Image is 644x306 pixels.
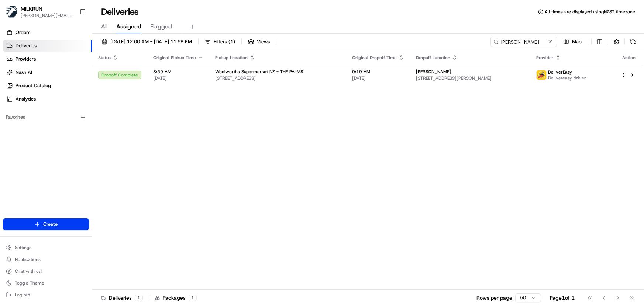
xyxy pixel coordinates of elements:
div: Action [621,55,637,61]
a: Product Catalog [3,80,92,92]
span: Views [257,38,270,45]
div: 1 [189,295,197,301]
span: Analytics [16,96,36,102]
span: Provider [536,55,554,61]
span: Notifications [15,256,41,262]
a: Deliveries [3,40,92,52]
img: delivereasy_logo.png [537,70,546,80]
p: Rows per page [476,294,512,302]
span: Woolworths Supermarket NZ - THE PALMS [215,69,303,75]
span: ( 1 ) [228,38,235,45]
span: Deliveries [16,42,37,49]
button: Filters(1) [202,37,238,47]
span: Log out [15,292,30,298]
span: Toggle Theme [15,280,44,286]
a: Providers [3,53,92,65]
div: Packages [155,294,197,302]
h1: Deliveries [101,6,139,18]
button: Settings [3,242,89,253]
a: Analytics [3,93,92,105]
span: Chat with us! [15,268,42,274]
span: 8:59 AM [153,69,203,75]
span: DeliverEasy [548,69,572,75]
span: [STREET_ADDRESS][PERSON_NAME] [416,75,524,81]
span: Assigned [116,22,141,31]
button: MILKRUNMILKRUN[PERSON_NAME][EMAIL_ADDRESS][DOMAIN_NAME] [3,3,76,21]
span: Create [43,221,58,228]
input: Type to search [490,37,557,47]
span: 9:19 AM [352,69,404,75]
span: Status [98,55,111,61]
button: [PERSON_NAME][EMAIL_ADDRESS][DOMAIN_NAME] [21,13,73,18]
button: [DATE] 12:00 AM - [DATE] 11:59 PM [98,37,195,47]
button: Create [3,218,89,230]
button: Log out [3,290,89,300]
span: All [101,22,107,31]
span: Flagged [150,22,172,31]
span: Settings [15,245,31,251]
span: Filters [214,38,235,45]
button: MILKRUN [21,5,42,13]
span: Nash AI [16,69,32,76]
div: Page 1 of 1 [550,294,575,302]
button: Refresh [628,37,638,47]
span: Orders [16,29,30,36]
button: Map [560,37,585,47]
span: [PERSON_NAME] [416,69,451,75]
span: Providers [16,56,36,62]
span: Map [572,38,582,45]
img: MILKRUN [6,6,18,18]
span: Dropoff Location [416,55,450,61]
span: Delivereasy driver [548,75,586,81]
button: Notifications [3,254,89,265]
div: 1 [135,295,143,301]
button: Views [245,37,273,47]
span: Pickup Location [215,55,248,61]
span: [STREET_ADDRESS] [215,75,340,81]
span: Original Dropoff Time [352,55,397,61]
div: Deliveries [101,294,143,302]
a: Nash AI [3,67,92,78]
span: Original Pickup Time [153,55,196,61]
button: Chat with us! [3,266,89,276]
a: Orders [3,27,92,38]
button: Toggle Theme [3,278,89,288]
span: [DATE] [153,75,203,81]
div: Favorites [3,111,89,123]
span: [DATE] 12:00 AM - [DATE] 11:59 PM [110,38,192,45]
span: Product Catalog [16,82,51,89]
span: All times are displayed using NZST timezone [545,9,635,15]
span: [DATE] [352,75,404,81]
